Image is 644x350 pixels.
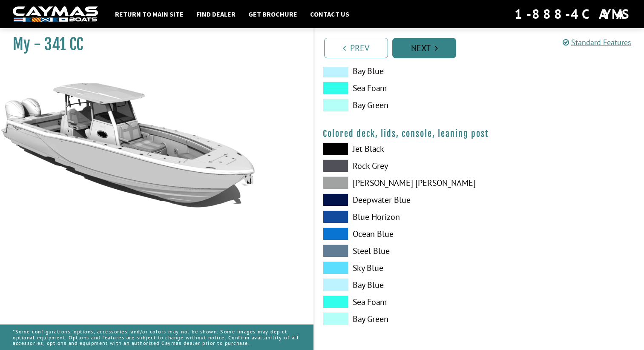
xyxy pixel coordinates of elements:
a: Get Brochure [244,9,302,20]
a: Next [392,38,456,58]
label: Jet Black [323,142,471,155]
label: Bay Green [323,99,471,111]
label: Sea Foam [323,82,471,94]
a: Find Dealer [192,9,240,20]
h1: My - 341 CC [13,35,292,54]
a: Return to main site [111,9,188,20]
div: 1-888-4CAYMAS [515,5,631,23]
label: Rock Grey [323,159,471,172]
label: Bay Blue [323,65,471,77]
a: Prev [324,38,388,58]
a: Contact Us [306,9,354,20]
label: Bay Blue [323,279,471,291]
label: Sea Foam [323,296,471,308]
label: Sky Blue [323,262,471,274]
label: [PERSON_NAME] [PERSON_NAME] [323,176,471,189]
h4: Colored deck, lids, console, leaning post [323,128,635,139]
ul: Pagination [322,37,644,58]
a: Standard Features [563,37,631,47]
p: *Some configurations, options, accessories, and/or colors may not be shown. Some images may depic... [13,324,301,350]
label: Steel Blue [323,245,471,257]
label: Deepwater Blue [323,193,471,206]
label: Ocean Blue [323,228,471,240]
label: Bay Green [323,313,471,325]
label: Blue Horizon [323,211,471,223]
img: white-logo-c9c8dbefe5ff5ceceb0f0178aa75bf4bb51f6bca0971e226c86eb53dfe498488.png [13,6,98,22]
